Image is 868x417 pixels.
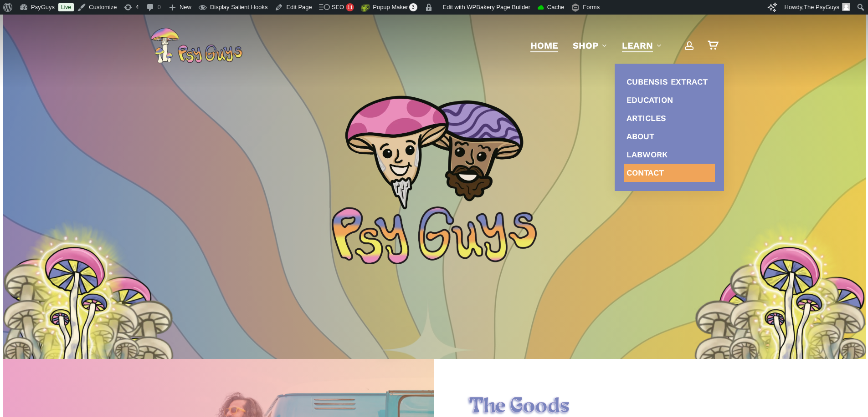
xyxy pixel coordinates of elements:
div: 11 [346,3,354,11]
span: Labwork [627,150,668,159]
span: Shop [573,40,598,51]
img: Colorful psychedelic mushrooms with pink, blue, and yellow patterns on a glowing yellow background. [20,219,134,382]
a: Learn [622,39,662,52]
a: Labwork [624,146,715,164]
a: Articles [624,109,715,127]
img: Avatar photo [842,3,850,11]
nav: Main Menu [523,15,718,76]
span: Contact [627,168,664,177]
img: PsyGuys Heads Logo [343,84,525,220]
span: Learn [622,40,653,51]
span: Articles [627,113,666,123]
img: Colorful psychedelic mushrooms with pink, blue, and yellow patterns on a glowing yellow background. [734,219,848,382]
a: About [624,127,715,146]
span: The PsyGuys [804,4,839,10]
a: Shop [573,39,607,52]
img: Illustration of a cluster of tall mushrooms with light caps and dark gills, viewed from below. [729,228,866,368]
a: Contact [624,164,715,182]
img: Illustration of a cluster of tall mushrooms with light caps and dark gills, viewed from below. [694,264,831,405]
a: Live [58,3,74,11]
span: Cubensis Extract [627,77,708,86]
img: Psychedelic PsyGuys Text Logo [332,206,537,264]
a: Home [530,39,558,52]
span: Education [627,95,673,105]
a: Education [624,91,715,109]
span: About [627,131,654,141]
img: Illustration of a cluster of tall mushrooms with light caps and dark gills, viewed from below. [3,228,139,368]
a: Cubensis Extract [624,73,715,91]
span: Home [530,40,558,51]
span: 3 [409,3,417,11]
img: PsyGuys [150,27,242,64]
